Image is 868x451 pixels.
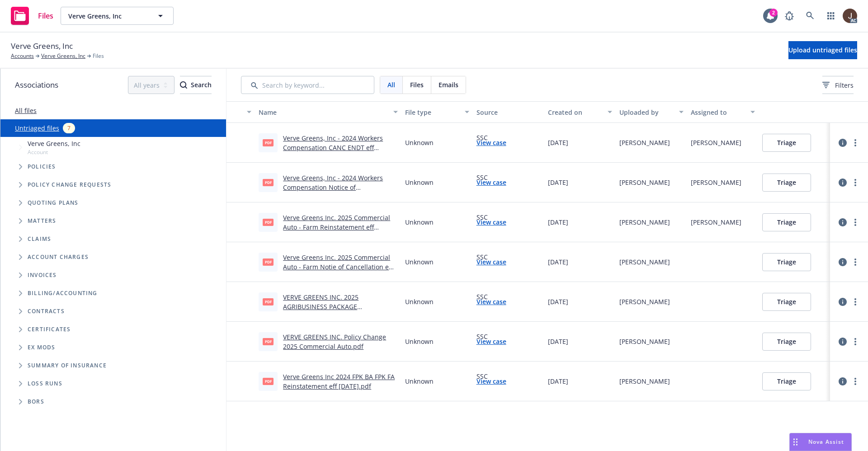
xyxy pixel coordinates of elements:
[283,213,390,241] a: Verve Greens Inc. 2025 Commercial Auto - Farm Reinstatement eff [DATE].pdf
[548,108,602,117] div: Created on
[691,138,741,147] div: [PERSON_NAME]
[283,253,393,281] a: Verve Greens Inc. 2025 Commercial Auto - Farm Notie of Cancellation eff [DATE].pdf
[28,363,107,368] span: Summary of insurance
[850,257,861,268] a: more
[843,9,857,23] img: photo
[762,134,811,152] button: Triage
[850,177,861,188] a: more
[180,76,212,94] button: SearchSearch
[439,80,458,89] span: Emails
[801,7,819,25] a: Search
[15,79,58,91] span: Associations
[619,337,670,346] div: [PERSON_NAME]
[283,372,395,390] a: Verve Greens Inc 2024 FPK BA FPK FA Reinstatement eff [DATE].pdf
[808,438,844,446] span: Nova Assist
[28,327,71,332] span: Certificates
[15,123,59,133] a: Untriaged files
[822,76,854,94] button: Filters
[619,257,670,267] div: [PERSON_NAME]
[263,338,274,345] span: pdf
[619,297,670,306] div: [PERSON_NAME]
[28,148,80,156] span: Account
[548,376,568,386] span: [DATE]
[619,178,670,187] div: [PERSON_NAME]
[473,101,544,123] button: Source
[263,258,274,265] span: pdf
[850,217,861,228] a: more
[850,137,861,148] a: more
[283,134,383,161] a: Verve Greens, Inc - 2024 Workers Compensation CANC ENDT eff [DATE].pdf
[788,41,857,59] button: Upload untriaged files
[548,178,568,187] span: [DATE]
[762,213,811,231] button: Triage
[544,101,616,123] button: Created on
[63,123,75,133] div: 7
[762,333,811,351] button: Triage
[263,378,274,385] span: pdf
[0,284,226,411] div: Folder Tree Example
[790,433,801,451] div: Drag to move
[619,108,674,117] div: Uploaded by
[476,337,506,346] a: View case
[548,297,568,306] span: [DATE]
[263,219,274,225] span: pdf
[28,381,62,386] span: Loss Runs
[93,52,104,60] span: Files
[476,217,506,227] a: View case
[789,433,852,451] button: Nova Assist
[476,376,506,386] a: View case
[7,3,57,28] a: Files
[548,257,568,267] span: [DATE]
[762,372,811,390] button: Triage
[28,218,56,224] span: Matters
[691,178,741,187] div: [PERSON_NAME]
[263,298,274,305] span: pdf
[762,293,811,311] button: Triage
[283,174,383,201] a: Verve Greens, Inc - 2024 Workers Compensation Notice of Reinstatement eff [DATE].pdf
[548,138,568,147] span: [DATE]
[850,296,861,307] a: more
[28,236,51,242] span: Claims
[788,46,857,54] span: Upload untriaged files
[283,293,359,320] a: VERVE GREENS INC. 2025 AGRIBUSINESS PACKAGE SUMMARY.pdf
[28,254,89,260] span: Account charges
[0,137,226,284] div: Tree Example
[41,52,85,60] a: Verve Greens, Inc
[11,40,73,52] span: Verve Greens, Inc
[241,76,374,94] input: Search by keyword...
[548,217,568,227] span: [DATE]
[619,217,670,227] div: [PERSON_NAME]
[548,337,568,346] span: [DATE]
[28,272,57,278] span: Invoices
[11,52,34,60] a: Accounts
[850,376,861,387] a: more
[687,101,759,123] button: Assigned to
[405,108,459,117] div: File type
[476,297,506,306] a: View case
[259,108,387,117] div: Name
[387,80,395,89] span: All
[835,80,854,90] span: Filters
[68,11,146,21] span: Verve Greens, Inc
[691,217,741,227] div: [PERSON_NAME]
[476,257,506,267] a: View case
[476,138,506,147] a: View case
[691,108,745,117] div: Assigned to
[619,376,670,386] div: [PERSON_NAME]
[822,7,840,25] a: Switch app
[401,101,473,123] button: File type
[28,309,65,314] span: Contracts
[762,253,811,271] button: Triage
[263,139,274,146] span: pdf
[822,80,854,90] span: Filters
[769,9,778,17] div: 2
[263,179,274,186] span: pdf
[619,138,670,147] div: [PERSON_NAME]
[28,164,56,169] span: Policies
[28,182,111,188] span: Policy change requests
[283,333,386,351] a: VERVE GREENS INC. Policy Change 2025 Commercial Auto.pdf
[762,174,811,192] button: Triage
[255,101,401,123] button: Name
[410,80,424,89] span: Files
[180,81,187,89] svg: Search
